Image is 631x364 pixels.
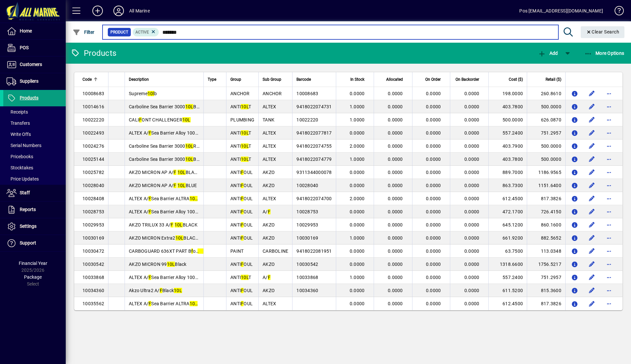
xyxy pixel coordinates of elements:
[139,117,142,122] em: F
[175,222,183,227] em: 10L
[350,222,365,227] span: 0.0000
[488,113,527,126] td: 500.0000
[87,5,108,17] button: Add
[73,30,95,35] span: Filter
[263,222,275,227] span: AKZO
[527,153,565,166] td: 500.0000
[296,235,318,241] span: 10030169
[263,104,276,109] span: ALTEX
[171,222,173,227] em: F
[82,143,104,149] span: 10024276
[129,76,149,83] span: Description
[185,143,194,149] em: 10L
[350,157,365,162] span: 1.0000
[350,143,365,149] span: 2.0000
[110,29,128,35] span: Product
[71,48,116,58] div: Products
[546,76,561,83] span: Retail ($)
[350,262,365,267] span: 0.0000
[174,170,176,175] em: F
[296,222,318,227] span: 10029953
[586,29,619,34] span: Clear Search
[263,196,276,201] span: ALTEX
[263,117,274,122] span: TANK
[263,76,288,83] div: Sub Group
[263,248,288,254] span: CARBOLINE
[149,275,151,280] em: F
[425,76,441,83] span: On Order
[129,143,202,149] span: Carboline Sea Barrier 3000 RED
[604,101,614,112] button: More options
[241,235,244,241] em: F
[3,140,66,151] a: Serial Numbers
[604,246,614,256] button: More options
[610,1,623,23] a: Knowledge Base
[82,248,104,254] span: 10030472
[241,222,244,227] em: F
[388,130,403,136] span: 0.0000
[129,91,157,96] span: Supreme b
[129,209,216,214] span: ALTEX A/ Sea Barrier Alloy 100+ RED
[536,47,559,59] button: Add
[268,209,270,214] em: F
[24,274,42,280] span: Package
[426,130,441,136] span: 0.0000
[604,285,614,296] button: More options
[527,245,565,258] td: 113.0348
[587,154,597,164] button: Edit
[263,76,281,83] span: Sub Group
[7,109,28,115] span: Receipts
[464,104,479,109] span: 0.0000
[198,248,206,254] em: 10L
[426,91,441,96] span: 0.0000
[241,275,248,280] em: 10L
[129,248,205,254] span: CARBOGUARD 636XT PART B or
[587,259,597,269] button: Edit
[108,5,129,17] button: Profile
[509,76,523,83] span: Cost ($)
[230,143,251,149] span: ANTI T
[527,192,565,205] td: 817.3826
[388,143,403,149] span: 0.0000
[350,196,365,201] span: 2.0000
[488,179,527,192] td: 863.7300
[426,170,441,175] span: 0.0000
[604,180,614,191] button: More options
[82,183,104,188] span: 10028040
[82,170,104,175] span: 10025782
[129,170,200,175] span: AKZO MICRON AP A/ BLACK
[241,130,248,136] em: 10L
[587,128,597,138] button: Edit
[488,126,527,139] td: 557.2400
[135,30,149,34] span: Active
[82,91,104,96] span: 10008683
[488,245,527,258] td: 63.7500
[464,262,479,267] span: 0.0000
[7,143,41,148] span: Serial Numbers
[538,51,558,56] span: Add
[230,196,253,201] span: ANTI OUL
[208,76,222,83] div: Type
[3,218,66,235] a: Settings
[263,183,275,188] span: AKZO
[241,196,244,201] em: F
[3,23,66,39] a: Home
[149,130,151,136] em: F
[3,56,66,73] a: Customers
[350,209,365,214] span: 0.0000
[388,104,403,109] span: 0.0000
[20,190,30,195] span: Staff
[350,130,365,136] span: 0.0000
[527,87,565,100] td: 260.8610
[604,206,614,217] button: More options
[587,285,597,296] button: Edit
[263,130,276,136] span: ALTEX
[296,143,332,149] span: 9418022074755
[426,235,441,241] span: 0.0000
[3,73,66,90] a: Suppliers
[175,235,184,241] em: 10L
[426,117,441,122] span: 0.0000
[129,196,209,201] span: ALTEX A/ Sea Barrier ALTRA Black
[82,275,104,280] span: 10033868
[3,202,66,218] a: Reports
